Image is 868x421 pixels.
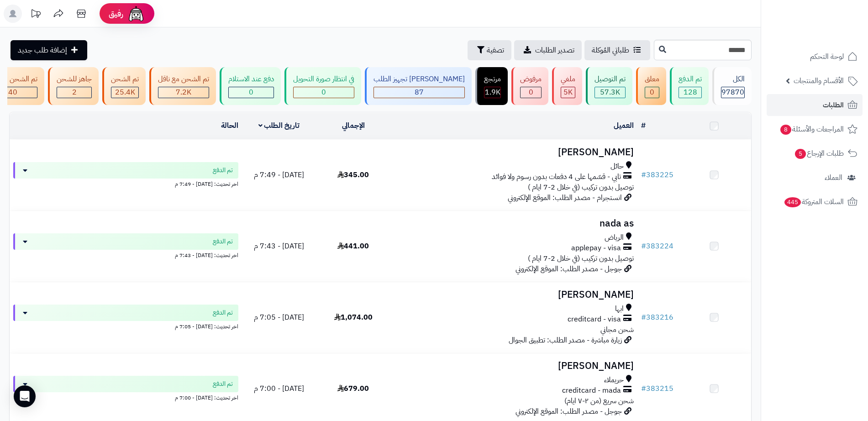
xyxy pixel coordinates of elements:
span: رفيق [109,8,123,19]
span: # [641,169,646,180]
div: تم الشحن مع ناقل [158,74,209,84]
span: تم الدفع [213,379,233,389]
h3: [PERSON_NAME] [394,361,634,371]
a: تم الشحن 25.4K [100,67,147,105]
div: الكل [721,74,745,84]
span: السلات المتروكة [784,195,844,208]
div: اخر تحديث: [DATE] - 7:00 م [13,392,238,402]
a: ملغي 5K [550,67,584,105]
a: #383224 [641,241,673,252]
h3: nada as [394,218,634,229]
div: جاهز للشحن [57,74,92,84]
span: 5 [795,149,806,159]
div: 0 [294,87,354,98]
span: العملاء [825,171,842,184]
a: إضافة طلب جديد [11,40,87,60]
span: 87 [415,87,424,98]
div: معلق [645,74,659,84]
span: 0 [321,87,326,98]
a: لوحة التحكم [767,46,863,68]
span: توصيل بدون تركيب (في خلال 2-7 ايام ) [528,253,634,264]
a: تم الدفع 128 [668,67,710,105]
span: حريملاء [604,375,624,385]
a: طلبات الإرجاع5 [767,142,863,164]
button: تصفية [468,40,511,60]
span: زيارة مباشرة - مصدر الطلب: تطبيق الجوال [509,335,622,346]
a: معلق 0 [634,67,668,105]
span: جوجل - مصدر الطلب: الموقع الإلكتروني [516,263,622,274]
span: جوجل - مصدر الطلب: الموقع الإلكتروني [516,406,622,417]
div: اخر تحديث: [DATE] - 7:49 م [13,179,238,188]
span: 1.9K [485,87,500,98]
span: انستجرام - مصدر الطلب: الموقع الإلكتروني [508,192,622,203]
div: 25435 [111,87,138,98]
span: 5K [563,87,573,98]
div: تم الدفع [679,74,702,84]
img: logo-2.png [806,19,859,38]
a: مرفوض 0 [510,67,550,105]
div: 128 [679,87,701,98]
div: 0 [229,87,274,98]
span: الأقسام والمنتجات [794,74,844,87]
a: تصدير الطلبات [514,40,582,60]
a: #383215 [641,383,673,394]
span: الرياض [605,232,624,243]
a: تاريخ الطلب [258,120,300,131]
div: مرفوض [520,74,542,84]
span: ابها [615,304,624,314]
a: مرتجع 1.9K [473,67,510,105]
a: جاهز للشحن 2 [46,67,100,105]
span: 97870 [721,87,744,98]
span: تم الدفع [213,166,233,175]
span: طلباتي المُوكلة [592,45,629,56]
div: تم التوصيل [594,74,626,84]
span: [DATE] - 7:49 م [254,169,304,180]
span: 7.2K [176,87,191,98]
span: creditcard - mada [562,385,621,396]
span: # [641,241,646,252]
span: 0 [249,87,253,98]
a: طلباتي المُوكلة [584,40,650,60]
a: العميل [614,120,634,131]
span: [DATE] - 7:05 م [254,312,304,323]
span: تم الدفع [213,308,233,317]
h3: [PERSON_NAME] [394,289,634,300]
a: تم الشحن مع ناقل 7.2K [147,67,218,105]
span: إضافة طلب جديد [18,45,67,56]
div: 0 [521,87,541,98]
span: 57.3K [600,87,620,98]
a: [PERSON_NAME] تجهيز الطلب 87 [363,67,473,105]
a: في انتظار صورة التحويل 0 [283,67,363,105]
div: في انتظار صورة التحويل [293,74,354,84]
a: الإجمالي [342,120,365,131]
div: 87 [374,87,464,98]
a: العملاء [767,167,863,189]
div: [PERSON_NAME] تجهيز الطلب [374,74,465,84]
span: الطلبات [823,99,844,111]
a: السلات المتروكة445 [767,191,863,213]
a: دفع عند الاستلام 0 [218,67,283,105]
span: 345.00 [337,169,369,180]
div: 57296 [595,87,625,98]
span: 0 [529,87,533,98]
div: ملغي [561,74,575,84]
span: طلبات الإرجاع [794,147,844,160]
div: اخر تحديث: [DATE] - 7:43 م [13,250,238,259]
span: تصفية [487,45,504,56]
span: # [641,312,646,323]
a: الحالة [221,120,238,131]
a: #383216 [641,312,673,323]
div: تم الشحن [111,74,139,84]
div: اخر تحديث: [DATE] - 7:05 م [13,321,238,331]
span: تم الدفع [213,237,233,246]
span: شحن سريع (من ٢-٧ ايام) [564,395,634,406]
div: مرتجع [484,74,501,84]
span: 2 [72,87,77,98]
a: #383225 [641,169,673,180]
div: 0 [645,87,659,98]
a: تم التوصيل 57.3K [584,67,634,105]
span: حائل [610,161,624,172]
span: تابي - قسّمها على 4 دفعات بدون رسوم ولا فوائد [492,172,621,182]
span: 679.00 [337,383,369,394]
span: لوحة التحكم [810,50,844,63]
